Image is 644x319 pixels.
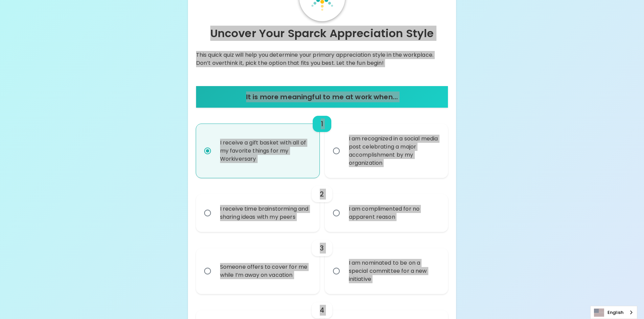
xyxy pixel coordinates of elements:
h6: 1 [321,118,323,129]
h6: 3 [320,243,324,254]
div: Language [590,306,637,319]
h6: 4 [320,305,324,316]
div: I receive a gift basket with all of my favorite things for my Workiversary [215,131,316,171]
div: I am recognized in a social media post celebrating a major accomplishment by my organization [343,127,445,175]
div: choice-group-check [196,178,448,232]
div: choice-group-check [196,232,448,294]
div: choice-group-check [196,108,448,178]
div: Someone offers to cover for me while I’m away on vacation [215,255,316,287]
p: Uncover Your Sparck Appreciation Style [196,27,448,40]
h6: 2 [320,189,324,200]
h6: It is more meaningful to me at work when... [199,91,446,102]
div: I receive time brainstorming and sharing ideas with my peers [215,197,316,229]
div: I am nominated to be on a special committee for a new initiative [343,251,445,291]
a: English [591,306,637,319]
div: I am complimented for no apparent reason [343,197,445,229]
p: This quick quiz will help you determine your primary appreciation style in the workplace. Don’t o... [196,51,448,67]
aside: Language selected: English [590,306,637,319]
